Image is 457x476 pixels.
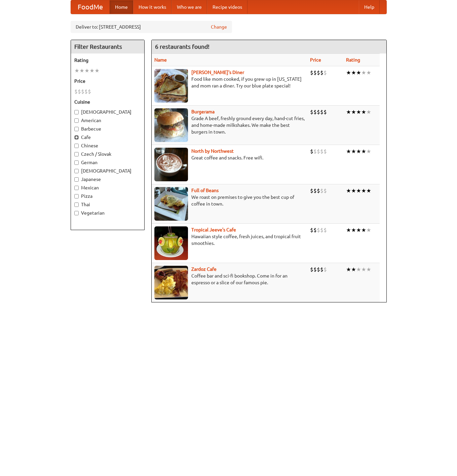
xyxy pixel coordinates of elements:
[74,193,141,199] label: Pizza
[154,76,305,89] p: Food like mom cooked, if you grew up in [US_STATE] and mom ran a diner. Try our blue plate special!
[361,226,366,234] li: ★
[356,108,361,116] li: ★
[74,176,141,183] label: Japanese
[71,40,144,53] h4: Filter Restaurants
[74,211,79,215] input: Vegetarian
[74,67,79,74] li: ★
[110,0,133,14] a: Home
[323,266,327,273] li: $
[191,148,234,154] a: North by Northwest
[191,109,215,114] a: Burgerama
[366,187,371,194] li: ★
[310,148,313,155] li: $
[313,108,317,116] li: $
[172,0,207,14] a: Who we are
[154,115,305,135] p: Grade A beef, freshly ground every day, hand-cut fries, and home-made milkshakes. We make the bes...
[154,194,305,207] p: We roast on premises to give you the best cup of coffee in town.
[320,187,323,194] li: $
[74,186,79,190] input: Mexican
[323,187,327,194] li: $
[346,226,351,234] li: ★
[74,152,79,156] input: Czech / Slovak
[154,69,188,103] img: sallys.jpg
[154,266,188,299] img: zardoz.jpg
[89,67,94,74] li: ★
[351,226,356,234] li: ★
[346,187,351,194] li: ★
[74,127,79,131] input: Barbecue
[366,226,371,234] li: ★
[74,125,141,132] label: Barbecue
[81,88,84,95] li: $
[323,69,327,76] li: $
[310,266,313,273] li: $
[361,187,366,194] li: ★
[356,69,361,76] li: ★
[191,227,236,232] a: Tropical Jeeve's Cafe
[74,109,141,115] label: [DEMOGRAPHIC_DATA]
[317,226,320,234] li: $
[74,135,79,140] input: Cafe
[366,108,371,116] li: ★
[207,0,247,14] a: Recipe videos
[154,154,305,161] p: Great coffee and snacks. Free wifi.
[154,57,167,63] a: Name
[361,69,366,76] li: ★
[74,160,79,165] input: German
[71,21,232,33] div: Deliver to: [STREET_ADDRESS]
[71,0,110,14] a: FoodMe
[88,88,91,95] li: $
[320,108,323,116] li: $
[191,188,219,193] b: Full of Beans
[78,88,81,95] li: $
[74,99,141,105] h5: Cuisine
[356,148,361,155] li: ★
[74,177,79,182] input: Japanese
[366,266,371,273] li: ★
[313,187,317,194] li: $
[323,148,327,155] li: $
[191,70,244,75] a: [PERSON_NAME]'s Diner
[323,226,327,234] li: $
[74,117,141,124] label: American
[74,201,141,208] label: Thai
[74,168,141,174] label: [DEMOGRAPHIC_DATA]
[310,187,313,194] li: $
[361,148,366,155] li: ★
[359,0,380,14] a: Help
[346,69,351,76] li: ★
[191,266,217,272] a: Zardoz Cafe
[74,169,79,173] input: [DEMOGRAPHIC_DATA]
[346,108,351,116] li: ★
[154,233,305,247] p: Hawaiian style coffee, fresh juices, and tropical fruit smoothies.
[313,69,317,76] li: $
[155,43,210,50] ng-pluralize: 6 restaurants found!
[356,187,361,194] li: ★
[320,226,323,234] li: $
[317,266,320,273] li: $
[84,88,88,95] li: $
[74,118,79,123] input: American
[74,151,141,157] label: Czech / Slovak
[74,88,78,95] li: $
[154,187,188,221] img: beans.jpg
[356,266,361,273] li: ★
[317,148,320,155] li: $
[310,226,313,234] li: $
[323,108,327,116] li: $
[320,69,323,76] li: $
[74,57,141,64] h5: Rating
[351,69,356,76] li: ★
[84,67,89,74] li: ★
[74,110,79,114] input: [DEMOGRAPHIC_DATA]
[361,108,366,116] li: ★
[356,226,361,234] li: ★
[74,144,79,148] input: Chinese
[310,108,313,116] li: $
[320,266,323,273] li: $
[133,0,172,14] a: How it works
[346,148,351,155] li: ★
[154,108,188,142] img: burgerama.jpg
